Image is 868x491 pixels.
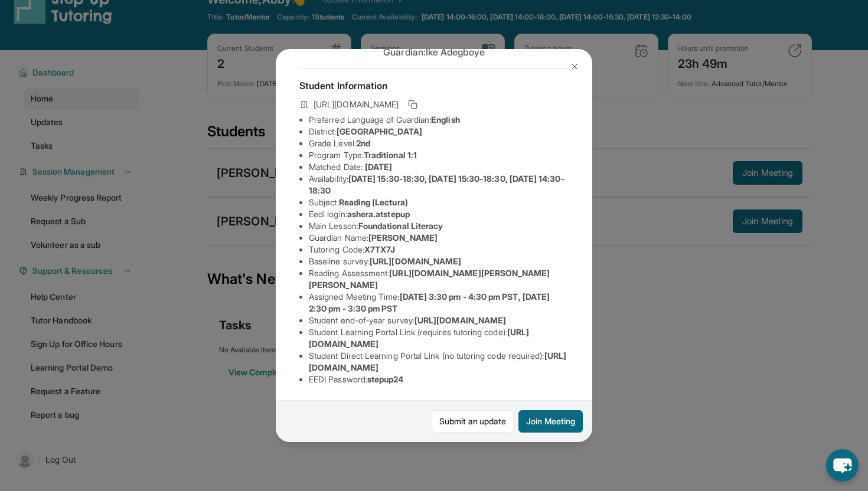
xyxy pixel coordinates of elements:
[339,197,408,207] span: Reading (Lectura)
[309,268,550,290] span: [URL][DOMAIN_NAME][PERSON_NAME][PERSON_NAME]
[309,244,569,256] li: Tutoring Code :
[309,291,569,315] li: Assigned Meeting Time :
[309,114,569,126] li: Preferred Language of Guardian:
[309,126,569,138] li: District:
[518,410,583,433] button: Join Meeting
[347,209,410,219] span: ashera.atstepup
[826,449,859,482] button: chat-button
[309,350,569,374] li: Student Direct Learning Portal Link (no tutoring code required) :
[356,138,370,148] span: 2nd
[299,78,569,93] h4: Student Information
[309,232,569,244] li: Guardian Name :
[309,149,569,161] li: Program Type:
[431,114,460,125] span: English
[309,256,569,267] li: Baseline survey :
[309,197,569,208] li: Subject :
[364,150,417,160] span: Traditional 1:1
[309,138,569,149] li: Grade Level:
[309,174,564,195] span: [DATE] 15:30-18:30, [DATE] 15:30-18:30, [DATE] 14:30-18:30
[370,256,461,266] span: [URL][DOMAIN_NAME]
[337,126,422,136] span: [GEOGRAPHIC_DATA]
[367,374,404,384] span: stepup24
[406,97,420,112] button: Copy link
[358,221,443,231] span: Foundational Literacy
[299,45,569,59] p: Guardian: Ike Adegboye
[314,99,399,110] span: [URL][DOMAIN_NAME]
[309,161,569,173] li: Matched Date:
[309,374,569,385] li: EEDI Password :
[309,315,569,326] li: Student end-of-year survey :
[364,244,395,254] span: X7TX7J
[365,162,392,172] span: [DATE]
[309,292,550,313] span: [DATE] 3:30 pm - 4:30 pm PST, [DATE] 2:30 pm - 3:30 pm PST
[309,173,569,197] li: Availability:
[309,326,569,350] li: Student Learning Portal Link (requires tutoring code) :
[309,220,569,232] li: Main Lesson :
[368,233,438,243] span: [PERSON_NAME]
[415,315,506,325] span: [URL][DOMAIN_NAME]
[309,208,569,220] li: Eedi login :
[309,267,569,291] li: Reading Assessment :
[570,62,579,71] img: Close Icon
[432,410,514,433] a: Submit an update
